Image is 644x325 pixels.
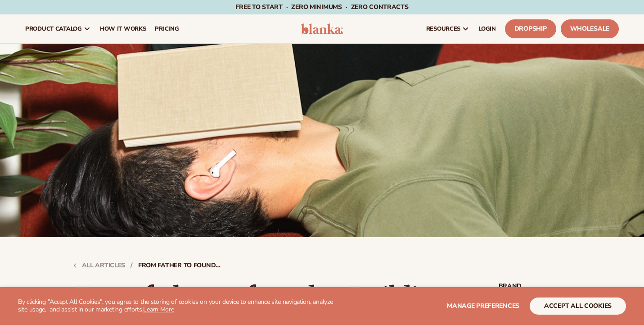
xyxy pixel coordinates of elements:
[447,298,519,315] button: Manage preferences
[131,262,133,269] strong: /
[95,14,151,43] a: How It Works
[505,19,556,38] a: Dropship
[530,298,626,315] button: accept all cookies
[478,25,496,32] span: LOGIN
[422,14,474,43] a: resources
[474,14,500,43] a: LOGIN
[25,25,82,32] span: product catalog
[561,19,619,38] a: Wholesale
[138,262,224,269] strong: From father to founder: Building a clean beauty empire with family in mind
[447,302,519,310] span: Manage preferences
[143,305,174,314] a: Learn More
[301,23,343,34] img: logo
[100,25,146,32] span: How It Works
[21,14,95,43] a: product catalog
[499,283,571,289] strong: Brand
[18,298,334,314] p: By clicking "Accept All Cookies", you agree to the storing of cookies on your device to enhance s...
[426,25,460,32] span: resources
[155,25,179,32] span: pricing
[235,3,408,11] span: Free to start · ZERO minimums · ZERO contracts
[150,14,183,43] a: pricing
[74,262,126,269] a: All articles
